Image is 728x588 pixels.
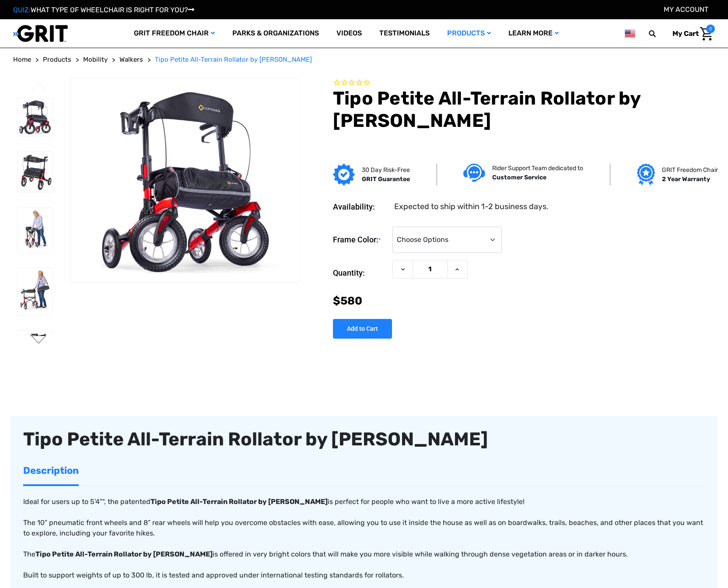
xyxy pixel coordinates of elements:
[155,56,312,63] span: Tipo Petite All-Terrain Rollator by [PERSON_NAME]
[333,294,362,307] span: $580
[333,260,388,286] label: Quantity:
[83,55,108,65] a: Mobility
[150,497,328,506] strong: Tipo Petite All-Terrain Rollator by [PERSON_NAME]
[13,55,31,65] a: Home
[17,98,52,136] img: Tipo Petite All-Terrain Rollator by Comodita
[333,78,715,88] span: Rated 0.0 out of 5 stars 0 reviews
[463,164,485,182] img: Customer service
[700,27,713,41] img: Cart
[23,429,705,449] div: Tipo Petite All-Terrain Rollator by [PERSON_NAME]
[666,24,715,43] a: Cart with 0 items
[35,550,213,558] strong: Tipo Petite All-Terrain Rollator by [PERSON_NAME]
[17,207,52,252] img: Tipo Petite All-Terrain Rollator by Comodita
[333,164,355,185] img: GRIT Guarantee
[637,164,655,185] img: Grit freedom
[17,151,52,192] img: Tipo Petite All-Terrain Rollator by Comodita
[664,5,708,14] a: Account
[17,331,52,372] img: Tipo Petite All-Terrain Rollator by Comodita
[653,24,666,43] input: Search
[30,335,48,346] button: Go to slide 2 of 2
[333,87,715,132] h1: Tipo Petite All-Terrain Rollator by [PERSON_NAME]
[119,55,143,65] a: Walkers
[328,19,371,48] a: Videos
[500,19,567,48] a: Learn More
[333,319,392,339] input: Add to Cart
[662,165,718,175] p: GRIT Freedom Chair
[662,175,710,183] strong: 2 Year Warranty
[224,19,328,48] a: Parks & Organizations
[17,268,52,316] img: Tipo Petite All-Terrain Rollator by Comodita
[492,164,583,173] p: Rider Support Team dedicated to
[43,56,71,63] span: Products
[125,19,224,48] a: GRIT Freedom Chair
[83,56,108,63] span: Mobility
[13,56,31,63] span: Home
[333,227,388,253] label: Frame Color:
[43,55,71,65] a: Products
[706,24,715,33] span: 0
[371,19,438,48] a: Testimonials
[13,55,715,65] nav: Breadcrumb
[362,165,410,175] p: 30 Day Risk-Free
[492,174,546,181] strong: Customer Service
[30,82,48,93] button: Go to slide 2 of 2
[119,56,143,63] span: Walkers
[438,19,500,48] a: Products
[394,201,549,213] dd: Expected to ship within 1-2 business days.
[13,6,31,14] span: QUIZ:
[23,457,79,484] a: Description
[672,29,699,38] span: My Cart
[625,28,635,39] img: us.png
[333,201,388,213] dt: Availability:
[13,24,68,42] img: GRIT All-Terrain Wheelchair and Mobility Equipment
[71,79,300,282] img: Tipo Petite All-Terrain Rollator by Comodita
[13,6,194,14] a: QUIZ:WHAT TYPE OF WHEELCHAIR IS RIGHT FOR YOU?
[362,175,410,183] strong: GRIT Guarantee
[155,55,312,65] a: Tipo Petite All-Terrain Rollator by [PERSON_NAME]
